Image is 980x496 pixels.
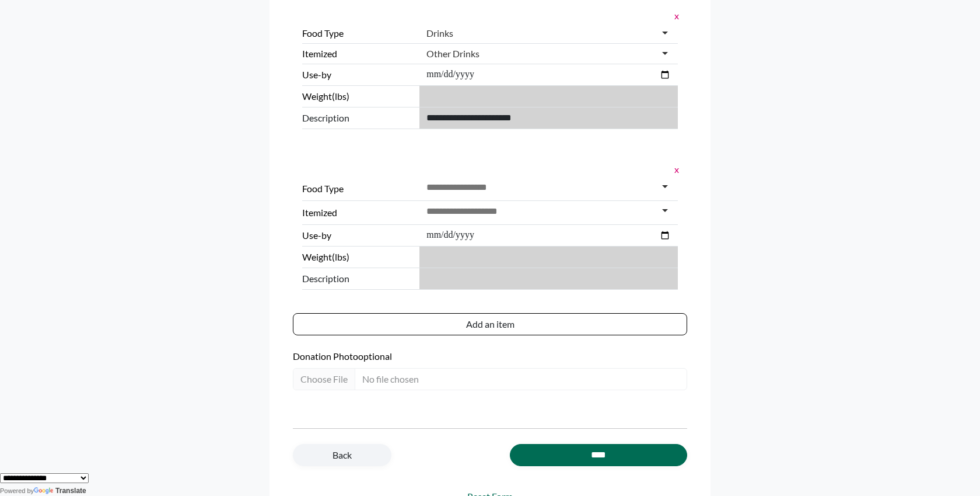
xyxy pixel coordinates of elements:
[426,27,453,39] div: Drinks
[34,487,55,495] img: Google Translate
[34,487,86,495] a: Translate
[302,89,415,103] label: Weight
[293,444,391,466] a: Back
[302,111,415,125] span: Description
[302,47,415,61] label: Itemized
[671,8,678,23] button: x
[302,206,415,220] label: Itemized
[302,250,415,264] label: Weight
[332,91,349,102] span: (lbs)
[293,349,687,363] label: Donation Photo
[426,48,480,60] div: Other Drinks
[358,351,392,362] span: optional
[293,313,687,335] button: Add an item
[332,251,349,262] span: (lbs)
[302,228,415,242] label: Use-by
[302,182,415,196] label: Food Type
[302,26,415,40] label: Food Type
[671,162,678,177] button: x
[302,272,415,286] span: Description
[302,68,415,82] label: Use-by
